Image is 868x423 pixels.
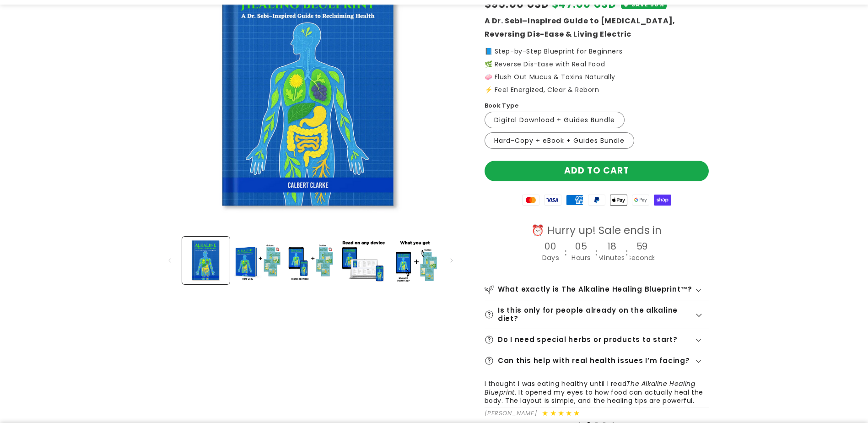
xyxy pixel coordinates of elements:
button: Load image 5 in gallery view [391,237,439,284]
summary: What exactly is The Alkaline Healing Blueprint™? [485,279,709,300]
h2: Can this help with real health issues I’m facing? [498,357,690,365]
button: Add to cart [485,161,709,181]
div: : [564,243,567,263]
button: Load image 4 in gallery view [339,237,387,284]
h2: Do I need special herbs or products to start? [498,336,678,344]
button: Slide left [160,250,180,271]
div: : [595,243,598,263]
p: 📘 Step-by-Step Blueprint for Beginners 🌿 Reverse Dis-Ease with Real Food 🧼 Flush Out Mucus & Toxi... [485,48,709,93]
button: Slide right [442,250,462,271]
div: : [625,243,629,263]
summary: Is this only for people already on the alkaline diet? [485,300,709,329]
summary: Do I need special herbs or products to start? [485,329,709,350]
summary: Can this help with real health issues I’m facing? [485,350,709,371]
label: Hard-Copy + eBook + Guides Bundle [485,132,634,149]
div: ⏰ Hurry up! Sale ends in [515,224,678,238]
h4: 59 [636,241,648,251]
div: Seconds [628,251,657,265]
h4: 05 [575,241,587,251]
label: Digital Download + Guides Bundle [485,112,625,128]
div: Minutes [598,251,625,265]
label: Book Type [485,101,519,110]
button: Load image 2 in gallery view [234,237,282,284]
div: Hours [571,251,591,265]
button: Load image 1 in gallery view [182,237,230,284]
h4: 00 [545,241,556,251]
h2: Is this only for people already on the alkaline diet? [498,306,695,323]
h2: What exactly is The Alkaline Healing Blueprint™? [498,285,692,294]
strong: A Dr. Sebi–Inspired Guide to [MEDICAL_DATA], Reversing Dis-Ease & Living Electric [485,16,675,39]
div: Days [542,251,559,265]
h4: 18 [607,241,616,251]
button: Load image 3 in gallery view [286,237,334,284]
